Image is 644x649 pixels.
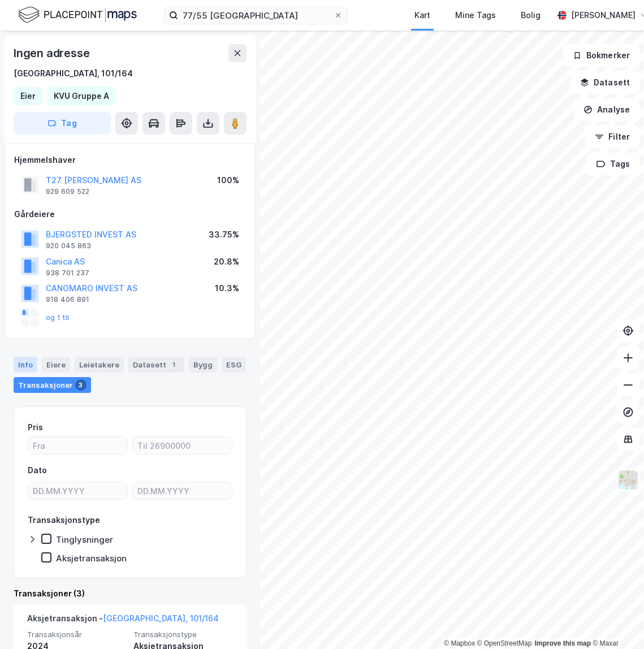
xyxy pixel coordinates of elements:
[28,437,127,454] input: Fra
[75,357,124,373] div: Leietakere
[103,613,219,623] a: [GEOGRAPHIC_DATA], 101/164
[54,89,109,103] div: KVU Gruppe A
[214,255,239,269] div: 20.8%
[587,153,639,175] button: Tags
[46,295,89,304] div: 918 406 891
[14,44,92,62] div: Ingen adresse
[27,630,127,639] span: Transaksjonsår
[535,639,591,647] a: Improve this map
[414,8,430,22] div: Kart
[168,359,180,370] div: 1
[133,630,233,639] span: Transaksjonstype
[28,482,127,499] input: DD.MM.YYYY
[455,8,496,22] div: Mine Tags
[178,7,334,24] input: Søk på adresse, matrikkel, gårdeiere, leietakere eller personer
[46,269,89,278] div: 938 701 237
[571,8,636,22] div: [PERSON_NAME]
[222,357,246,373] div: ESG
[28,513,100,527] div: Transaksjonstype
[56,534,113,545] div: Tinglysninger
[28,421,43,434] div: Pris
[133,437,232,454] input: Til 26900000
[585,126,639,148] button: Filter
[42,357,70,373] div: Eiere
[217,174,239,187] div: 100%
[14,207,246,221] div: Gårdeiere
[587,595,644,649] iframe: Chat Widget
[477,639,532,647] a: OpenStreetMap
[215,282,239,295] div: 10.3%
[75,379,87,391] div: 3
[617,469,639,491] img: Z
[444,639,475,647] a: Mapbox
[14,357,37,373] div: Info
[56,553,127,564] div: Aksjetransaksjon
[563,44,639,67] button: Bokmerker
[46,241,91,250] div: 920 045 863
[14,377,91,393] div: Transaksjoner
[14,67,133,80] div: [GEOGRAPHIC_DATA], 101/164
[18,5,137,25] img: logo.f888ab2527a4732fd821a326f86c7f29.svg
[27,612,219,630] div: Aksjetransaksjon -
[209,228,239,241] div: 33.75%
[574,98,639,121] button: Analyse
[14,587,247,600] div: Transaksjoner (3)
[46,187,89,196] div: 929 609 522
[570,71,639,94] button: Datasett
[14,112,111,135] button: Tag
[128,357,184,373] div: Datasett
[189,357,217,373] div: Bygg
[521,8,541,22] div: Bolig
[133,482,232,499] input: DD.MM.YYYY
[14,153,246,167] div: Hjemmelshaver
[20,89,36,103] div: Eier
[587,595,644,649] div: Kontrollprogram for chat
[28,464,47,477] div: Dato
